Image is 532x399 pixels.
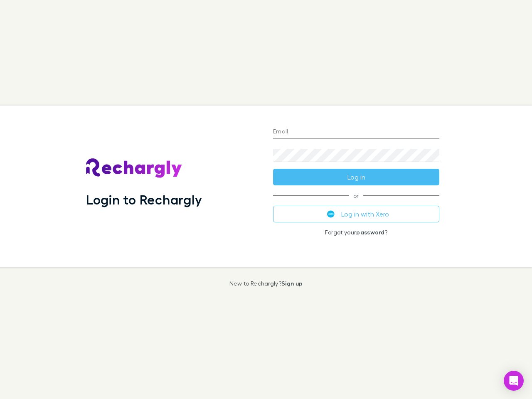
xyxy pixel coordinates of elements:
a: Sign up [281,280,303,287]
h1: Login to Rechargly [86,192,202,207]
a: password [356,229,384,236]
div: Open Intercom Messenger [504,371,524,391]
button: Log in with Xero [273,206,439,222]
button: Log in [273,169,439,185]
img: Xero's logo [327,210,335,218]
p: Forgot your ? [273,229,439,236]
p: New to Rechargly? [229,280,303,287]
img: Rechargly's Logo [86,158,182,178]
span: or [273,195,439,196]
